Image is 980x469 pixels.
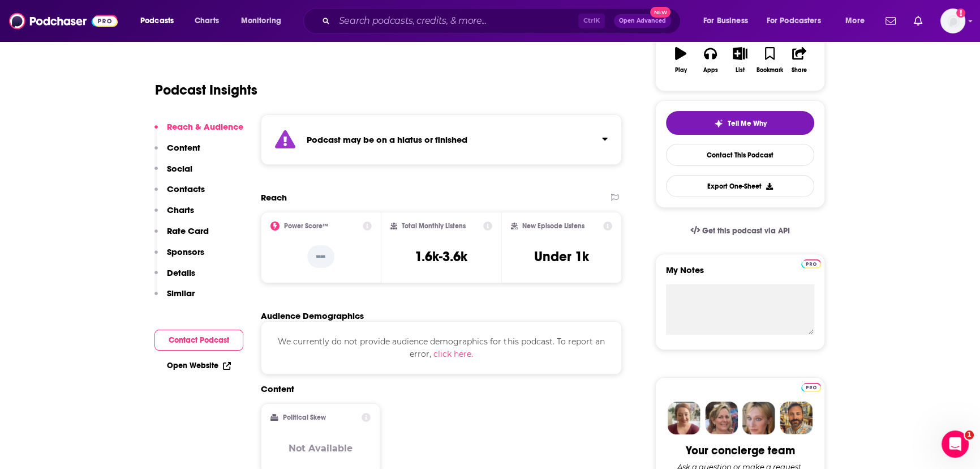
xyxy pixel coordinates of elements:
span: Monitoring [241,13,281,29]
div: Apps [703,67,718,74]
a: Charts [187,12,226,30]
section: Click to expand status details [261,114,622,165]
h2: Political Skew [283,413,326,421]
span: More [845,13,865,29]
p: Charts [167,204,194,215]
div: Search podcasts, credits, & more... [314,8,691,34]
button: open menu [233,12,296,30]
span: We currently do not provide audience demographics for this podcast. To report an error, [278,336,604,359]
button: Share [785,40,814,80]
p: Contacts [167,184,205,194]
button: Contact Podcast [154,330,243,351]
h2: Content [261,383,613,394]
button: Open AdvancedNew [614,14,671,28]
div: Bookmark [757,67,783,74]
button: Contacts [154,184,205,204]
button: Reach & Audience [154,121,243,142]
span: Logged in as gabrielle.gantz [940,8,965,33]
p: Social [167,163,192,174]
a: Get this podcast via API [681,217,799,245]
img: Jules Profile [742,402,775,434]
button: Play [666,40,695,80]
strong: Podcast may be on a hiatus or finished [307,134,467,145]
h1: Podcast Insights [155,82,257,99]
a: Show notifications dropdown [909,11,927,31]
h2: Total Monthly Listens [402,222,466,230]
h2: Reach [261,192,287,203]
button: open menu [132,12,188,30]
p: Similar [167,288,195,299]
a: Show notifications dropdown [881,11,900,31]
span: Podcasts [140,13,174,29]
p: Sponsors [167,246,204,257]
p: Reach & Audience [167,121,243,132]
input: Search podcasts, credits, & more... [334,12,578,30]
img: Sydney Profile [668,402,700,434]
button: Rate Card [154,225,209,246]
h2: New Episode Listens [522,222,584,230]
iframe: Intercom live chat [942,430,969,458]
h3: Not Available [289,443,353,454]
button: open menu [759,12,837,30]
span: New [650,7,670,18]
img: Podchaser - Follow, Share and Rate Podcasts [9,10,118,32]
h3: 1.6k-3.6k [415,248,467,265]
span: For Business [703,13,748,29]
img: User Profile [940,8,965,33]
button: Social [154,163,192,184]
img: Podchaser Pro [801,259,821,268]
p: -- [307,245,334,268]
span: Charts [195,13,219,29]
a: Contact This Podcast [666,144,814,166]
img: Barbara Profile [705,402,738,434]
button: open menu [695,12,762,30]
button: Content [154,142,200,163]
button: Sponsors [154,246,204,267]
h2: Power Score™ [284,222,328,230]
button: Export One-Sheet [666,175,814,197]
p: Details [167,267,195,278]
span: For Podcasters [767,13,821,29]
a: Pro website [801,381,821,392]
a: Pro website [801,258,821,268]
img: Podchaser Pro [801,383,821,392]
img: tell me why sparkle [714,119,723,128]
button: Charts [154,204,194,225]
span: 1 [965,430,974,440]
h3: Under 1k [534,248,589,265]
label: My Notes [666,265,814,284]
button: Show profile menu [940,8,965,33]
div: Share [792,67,807,74]
button: tell me why sparkleTell Me Why [666,111,814,135]
p: Rate Card [167,225,209,236]
div: Play [675,67,687,74]
svg: Add a profile image [956,8,965,18]
button: Bookmark [755,40,784,80]
h2: Audience Demographics [261,310,364,321]
span: Open Advanced [619,18,666,24]
span: Tell Me Why [728,119,767,128]
button: Details [154,267,195,288]
button: List [725,40,755,80]
div: Your concierge team [686,444,795,458]
button: Apps [695,40,725,80]
button: open menu [837,12,879,30]
div: List [736,67,745,74]
p: Content [167,142,200,153]
a: Open Website [167,361,231,370]
img: Jon Profile [780,402,813,434]
span: Ctrl K [578,14,605,28]
span: Get this podcast via API [702,226,790,236]
button: click here. [433,348,473,360]
button: Similar [154,288,195,309]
